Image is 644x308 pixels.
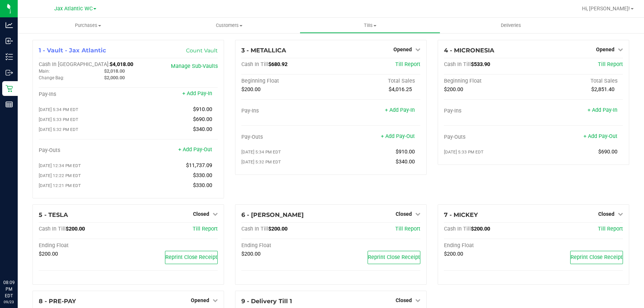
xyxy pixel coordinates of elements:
[6,53,13,60] inline-svg: Inventory
[165,254,217,260] span: Reprint Close Receipt
[396,297,412,303] span: Closed
[393,46,412,52] span: Opened
[18,18,159,33] a: Purchases
[39,147,128,154] div: Pay-Outs
[110,61,133,68] span: $4,018.00
[440,18,581,33] a: Deliveries
[300,22,440,29] span: Tills
[165,251,218,264] button: Reprint Close Receipt
[39,183,81,188] span: [DATE] 12:21 PM EDT
[444,251,463,257] span: $200.00
[571,254,623,260] span: Reprint Close Receipt
[241,149,281,155] span: [DATE] 5:34 PM EDT
[39,91,128,98] div: Pay-Ins
[171,63,218,69] a: Manage Sub-Vaults
[193,126,212,132] span: $340.00
[598,226,623,232] a: Till Report
[582,6,630,11] span: Hi, [PERSON_NAME]!
[54,6,93,12] span: Jax Atlantic WC
[39,75,64,80] span: Change Bag:
[39,173,81,178] span: [DATE] 12:22 PM EDT
[598,61,623,68] a: Till Report
[570,251,623,264] button: Reprint Close Receipt
[39,117,78,122] span: [DATE] 5:33 PM EDT
[444,134,533,141] div: Pay-Outs
[66,226,85,232] span: $200.00
[39,69,50,74] span: Main:
[39,251,58,257] span: $200.00
[104,75,125,80] span: $2,000.00
[444,211,478,218] span: 7 - MICKEY
[444,242,533,249] div: Ending Float
[193,211,209,217] span: Closed
[491,22,531,29] span: Deliveries
[395,226,420,232] a: Till Report
[444,61,471,68] span: Cash In Till
[39,242,128,249] div: Ending Float
[241,226,268,232] span: Cash In Till
[3,279,14,299] p: 08:09 PM EDT
[6,101,13,108] inline-svg: Reports
[583,133,617,139] a: + Add Pay-Out
[241,134,331,141] div: Pay-Outs
[7,249,30,271] iframe: Resource center
[598,149,617,155] span: $690.00
[241,251,261,257] span: $200.00
[368,251,420,264] button: Reprint Close Receipt
[444,86,463,93] span: $200.00
[39,211,68,218] span: 5 - TESLA
[241,47,286,54] span: 3 - METALLICA
[186,47,218,54] a: Count Vault
[444,108,533,114] div: Pay-Ins
[39,107,78,112] span: [DATE] 5:34 PM EDT
[104,68,125,74] span: $2,018.00
[18,22,159,29] span: Purchases
[6,69,13,76] inline-svg: Outbound
[182,90,212,97] a: + Add Pay-In
[159,22,299,29] span: Customers
[268,226,287,232] span: $200.00
[389,86,412,93] span: $4,016.25
[39,61,110,68] span: Cash In [GEOGRAPHIC_DATA]:
[241,86,261,93] span: $200.00
[385,107,415,113] a: + Add Pay-In
[241,298,292,305] span: 9 - Delivery Till 1
[193,116,212,122] span: $690.00
[396,149,415,155] span: $910.00
[444,78,533,84] div: Beginning Float
[186,162,212,169] span: $11,737.09
[39,127,78,132] span: [DATE] 5:32 PM EDT
[3,299,14,305] p: 09/23
[533,78,623,84] div: Total Sales
[241,78,331,84] div: Beginning Float
[241,242,331,249] div: Ending Float
[193,172,212,179] span: $330.00
[396,211,412,217] span: Closed
[6,21,13,29] inline-svg: Analytics
[159,18,300,33] a: Customers
[241,211,304,218] span: 6 - [PERSON_NAME]
[39,226,66,232] span: Cash In Till
[588,107,617,113] a: + Add Pay-In
[395,61,420,68] a: Till Report
[191,297,209,303] span: Opened
[268,61,287,68] span: $680.92
[193,226,218,232] a: Till Report
[331,78,420,84] div: Total Sales
[300,18,441,33] a: Tills
[39,47,106,54] span: 1 - Vault - Jax Atlantic
[368,254,420,260] span: Reprint Close Receipt
[444,226,471,232] span: Cash In Till
[444,47,494,54] span: 4 - MICRONESIA
[39,298,76,305] span: 8 - PRE-PAY
[39,163,81,168] span: [DATE] 12:34 PM EDT
[241,108,331,114] div: Pay-Ins
[381,133,415,139] a: + Add Pay-Out
[471,61,490,68] span: $533.90
[241,159,281,165] span: [DATE] 5:32 PM EDT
